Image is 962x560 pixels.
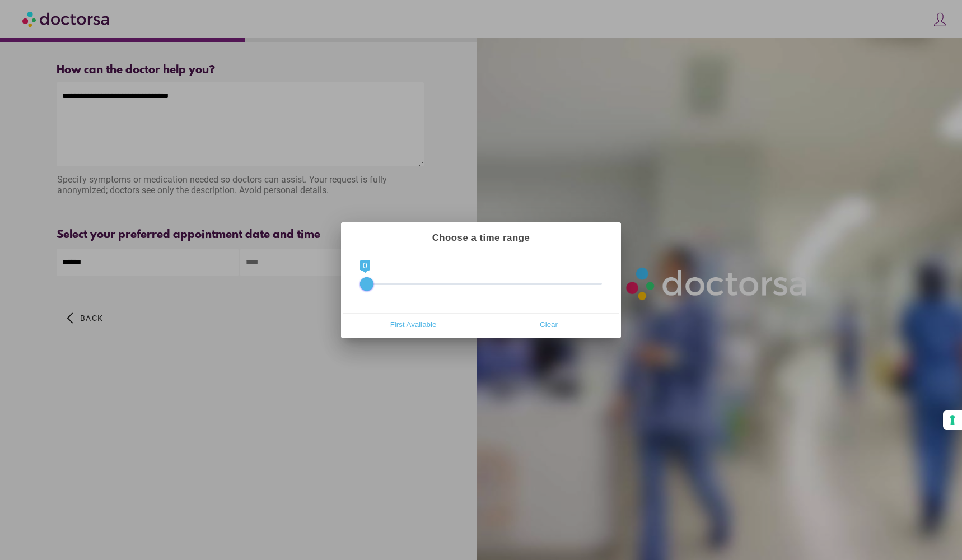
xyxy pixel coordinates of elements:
button: Your consent preferences for tracking technologies [943,410,962,430]
span: First Available [349,316,478,333]
button: Clear [481,316,617,334]
strong: Choose a time range [432,232,530,243]
span: 0 [360,260,370,271]
span: Clear [484,316,613,333]
button: First Available [345,316,481,334]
